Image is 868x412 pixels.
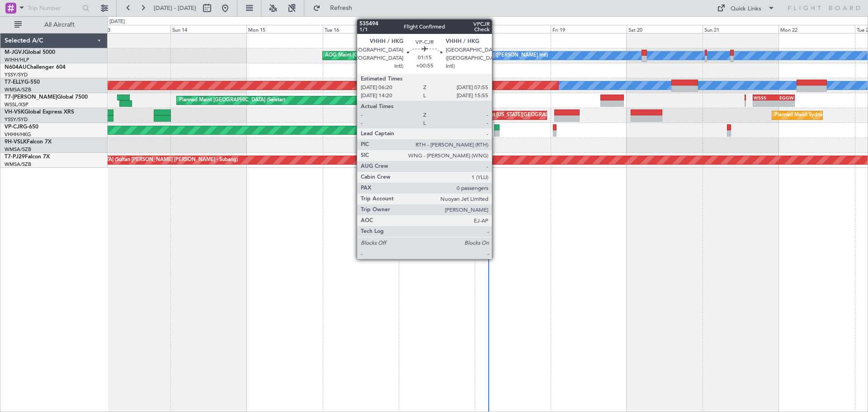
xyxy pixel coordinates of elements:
div: WSSS [754,95,774,100]
div: Mon 15 [246,25,322,33]
span: Refresh [322,5,360,11]
span: All Aircraft [24,22,95,28]
a: WMSA/SZB [5,161,31,168]
div: Sun 14 [170,25,246,33]
a: T7-[PERSON_NAME]Global 7500 [5,95,88,100]
div: - [774,101,793,106]
a: YSSY/SYD [5,116,28,123]
button: Quick Links [712,1,779,15]
div: - [754,101,774,106]
a: N604AUChallenger 604 [5,65,66,70]
button: All Aircraft [10,18,98,32]
div: Planned Maint [GEOGRAPHIC_DATA] (Sultan [PERSON_NAME] [PERSON_NAME] - Subang) [27,153,238,167]
a: WIHH/HLP [5,57,29,63]
div: Fri 19 [551,25,627,33]
div: AOG Maint [US_STATE][GEOGRAPHIC_DATA] ([US_STATE] City Intl) [469,109,623,122]
div: EGGW [774,95,793,100]
div: Quick Links [731,5,761,14]
span: VP-CJR [5,124,23,130]
span: T7-PJ29 [5,154,25,160]
div: Sat 20 [627,25,703,33]
div: AOG Maint [GEOGRAPHIC_DATA] (Halim Intl) [325,49,431,62]
a: VH-VSKGlobal Express XRS [5,109,74,115]
input: Trip Number [28,1,80,15]
div: Planned Maint [GEOGRAPHIC_DATA] (Seletar) [179,94,285,107]
div: Thu 18 [475,25,551,33]
div: Tue 16 [323,25,399,33]
a: 9H-VSLKFalcon 7X [5,139,52,145]
div: Sun 21 [703,25,778,33]
a: T7-PJ29Falcon 7X [5,154,50,160]
div: Mon 22 [778,25,854,33]
button: Refresh [309,1,363,15]
span: 9H-VSLK [5,139,27,145]
span: T7-[PERSON_NAME] [5,95,57,100]
div: Wed 17 [399,25,475,33]
a: WSSL/XSP [5,101,28,108]
div: [PERSON_NAME][GEOGRAPHIC_DATA] ([PERSON_NAME] Intl) [401,49,548,62]
a: YSSY/SYD [5,71,28,78]
span: M-JGVJ [5,50,24,55]
span: [DATE] - [DATE] [154,4,196,12]
span: T7-ELLY [5,80,24,85]
span: VH-VSK [5,109,24,115]
a: VHHH/HKG [5,131,31,138]
a: T7-ELLYG-550 [5,80,40,85]
a: M-JGVJGlobal 5000 [5,50,55,55]
a: VP-CJRG-650 [5,124,38,130]
span: N604AU [5,65,27,70]
div: Sat 13 [94,25,170,33]
div: [DATE] [109,18,125,26]
a: WMSA/SZB [5,86,31,93]
a: WMSA/SZB [5,146,31,153]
